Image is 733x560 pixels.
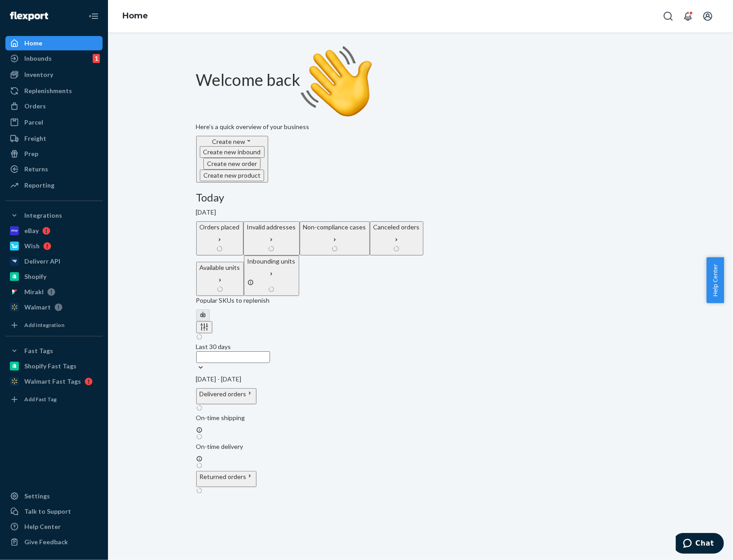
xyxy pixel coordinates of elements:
[301,46,373,118] img: hand-wave emoji
[5,208,103,223] button: Integrations
[122,11,148,21] a: Home
[203,148,261,156] span: Create new inbound
[24,165,48,174] div: Returns
[5,99,103,113] a: Orders
[706,257,724,303] button: Help Center
[196,375,645,384] p: [DATE] - [DATE]
[24,102,46,111] div: Orders
[5,178,103,193] a: Reporting
[200,390,253,399] p: Delivered orders
[5,224,103,238] a: eBay
[24,211,62,220] div: Integrations
[207,160,257,167] span: Create new order
[200,170,264,181] button: Create new product
[196,46,645,118] h1: Welcome back
[24,346,53,355] div: Fast Tags
[24,303,51,312] div: Walmart
[5,239,103,253] a: Wish
[5,115,103,130] a: Parcel
[196,208,645,217] p: [DATE]
[5,67,103,82] a: Inventory
[244,255,299,296] button: Inbounding units
[5,392,103,407] a: Add Fast Tag
[24,377,81,386] div: Walmart Fast Tags
[24,149,38,158] div: Prep
[196,442,645,451] p: On-time delivery
[5,535,103,549] button: Give Feedback
[247,223,296,232] p: Invalid addresses
[200,223,240,232] p: Orders placed
[196,221,243,255] button: Orders placed
[196,413,645,422] p: On-time shipping
[659,7,677,25] button: Open Search Box
[200,263,240,272] p: Available units
[196,342,270,351] div: Last 30 days
[24,134,46,143] div: Freight
[5,285,103,299] a: Mirakl
[5,36,103,50] a: Home
[24,507,71,516] div: Talk to Support
[5,131,103,146] a: Freight
[5,520,103,534] a: Help Center
[5,147,103,161] a: Prep
[24,257,60,266] div: Deliverr API
[10,12,48,21] img: Flexport logo
[676,533,724,556] iframe: Opens a widget where you can chat to one of our agents
[24,522,61,531] div: Help Center
[24,272,46,281] div: Shopify
[24,39,42,48] div: Home
[5,269,103,284] a: Shopify
[699,7,717,25] button: Open account menu
[196,262,244,296] button: Available units
[196,296,645,305] p: Popular SKUs to replenish
[5,51,103,66] a: Inbounds1
[5,162,103,176] a: Returns
[115,3,155,29] ol: breadcrumbs
[196,192,645,203] h3: Today
[24,362,76,371] div: Shopify Fast Tags
[24,181,54,190] div: Reporting
[24,492,50,501] div: Settings
[196,351,270,363] input: Last 30 days
[5,344,103,358] button: Fast Tags
[24,242,40,251] div: Wish
[200,472,253,481] p: Returned orders
[300,221,370,255] button: Non-compliance cases
[679,7,697,25] button: Open notifications
[200,146,265,158] button: Create new inbound
[373,223,420,232] p: Canceled orders
[5,254,103,269] a: Deliverr API
[196,122,645,131] p: Here’s a quick overview of your business
[247,257,296,266] p: Inbounding units
[370,221,423,255] button: Canceled orders
[196,136,268,183] button: Create newCreate new inboundCreate new orderCreate new product
[203,158,261,170] button: Create new order
[5,504,103,519] button: Talk to Support
[24,54,52,63] div: Inbounds
[5,359,103,373] a: Shopify Fast Tags
[5,374,103,389] a: Walmart Fast Tags
[5,318,103,332] a: Add Integration
[93,54,100,63] div: 1
[24,287,44,296] div: Mirakl
[303,223,366,232] p: Non-compliance cases
[24,538,68,547] div: Give Feedback
[24,395,57,403] div: Add Fast Tag
[24,321,64,329] div: Add Integration
[243,221,300,255] button: Invalid addresses
[24,70,53,79] div: Inventory
[24,226,39,235] div: eBay
[203,171,261,179] span: Create new product
[196,471,256,487] button: Returned orders
[196,388,256,404] button: Delivered orders
[85,7,103,25] button: Close Navigation
[24,118,43,127] div: Parcel
[24,86,72,95] div: Replenishments
[5,300,103,314] a: Walmart
[5,489,103,503] a: Settings
[5,84,103,98] a: Replenishments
